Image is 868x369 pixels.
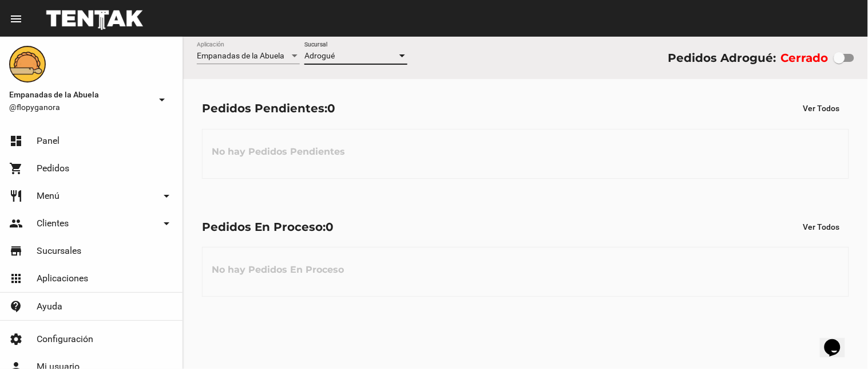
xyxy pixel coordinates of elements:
[203,135,354,169] h3: No hay Pedidos Pendientes
[37,273,88,284] span: Aplicaciones
[37,190,60,202] span: Menú
[160,189,173,203] mat-icon: arrow_drop_down
[202,218,334,236] div: Pedidos En Proceso:
[9,272,23,285] mat-icon: apps
[781,49,829,67] label: Cerrado
[9,46,46,83] img: f0136945-ed32-4f7c-91e3-a375bc4bb2c5.png
[203,253,353,287] h3: No hay Pedidos En Proceso
[326,220,334,234] span: 0
[37,218,69,229] span: Clientes
[9,300,23,313] mat-icon: contact_support
[9,217,23,230] mat-icon: people
[9,189,23,203] mat-icon: restaurant
[37,245,81,257] span: Sucursales
[37,135,60,147] span: Panel
[794,217,849,237] button: Ver Todos
[9,101,150,113] span: @flopyganora
[37,333,93,345] span: Configuración
[9,244,23,258] mat-icon: store
[304,51,335,60] span: Adrogué
[820,323,857,358] iframe: chat widget
[9,332,23,346] mat-icon: settings
[197,51,284,60] span: Empanadas de la Abuela
[327,101,335,115] span: 0
[202,99,335,117] div: Pedidos Pendientes:
[9,12,23,26] mat-icon: menu
[803,222,840,231] span: Ver Todos
[160,217,173,230] mat-icon: arrow_drop_down
[794,98,849,119] button: Ver Todos
[9,134,23,148] mat-icon: dashboard
[9,88,150,101] span: Empanadas de la Abuela
[37,301,62,312] span: Ayuda
[37,163,69,174] span: Pedidos
[9,162,23,175] mat-icon: shopping_cart
[668,49,776,67] div: Pedidos Adrogué:
[803,104,840,113] span: Ver Todos
[155,93,169,107] mat-icon: arrow_drop_down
